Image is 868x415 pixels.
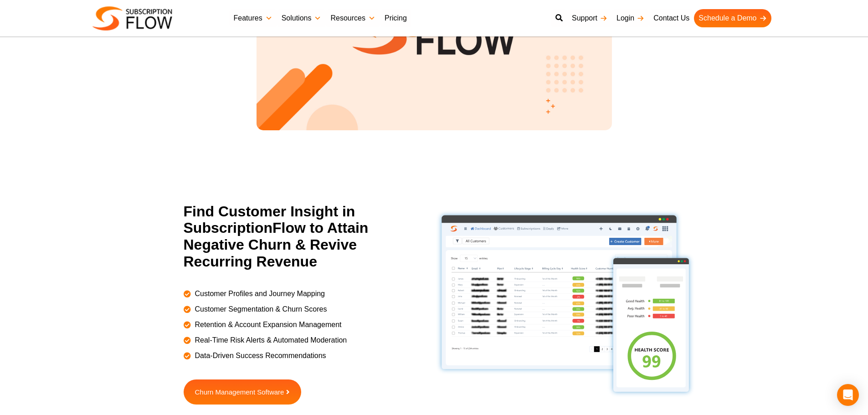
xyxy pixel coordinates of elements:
[193,319,342,330] span: Retention & Account Expansion Management
[193,350,326,361] span: Data-Driven Success Recommendations
[184,379,302,405] a: Churn Management Software
[413,14,458,60] div: Play Video about SubscriptionFlow-Video
[184,203,421,270] h2: Find Customer Insight in SubscriptionFlow to Attain Negative Churn & Revive Recurring Revenue
[92,6,172,31] img: Subscriptionflow
[694,9,771,27] a: Schedule a Demo
[277,9,326,27] a: Solutions
[434,208,696,399] img: Customer-Health-Score
[193,304,327,315] span: Customer Segmentation & Churn Scores
[193,288,325,299] span: Customer Profiles and Journey Mapping
[380,9,411,27] a: Pricing
[649,9,694,27] a: Contact Us
[567,9,612,27] a: Support
[195,389,284,395] span: Churn Management Software
[837,384,859,406] div: Open Intercom Messenger
[193,335,347,346] span: Real-Time Risk Alerts & Automated Moderation
[612,9,649,27] a: Login
[326,9,380,27] a: Resources
[229,9,277,27] a: Features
